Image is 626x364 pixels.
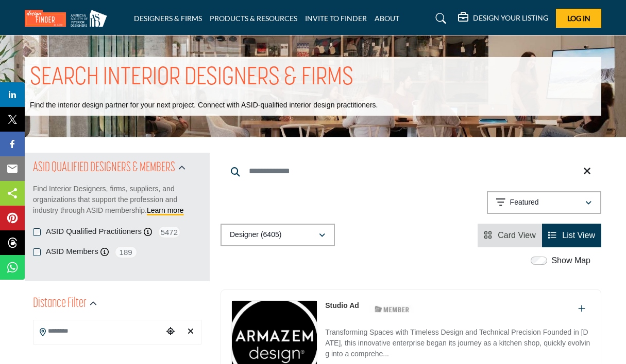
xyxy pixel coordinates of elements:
[510,197,539,208] p: Featured
[325,321,590,361] a: Transforming Spaces with Timeless Design and Technical Precision Founded in [DATE], this innovati...
[325,301,359,310] a: Studio Ad
[230,230,281,240] p: Designer (6405)
[147,206,184,214] a: Learn more
[484,231,536,240] a: View Card
[163,321,178,343] div: Choose your current location
[210,14,297,23] a: PRODUCTS & RESOURCES
[548,231,595,240] a: View List
[458,12,548,25] div: DESIGN YOUR LISTING
[221,224,335,246] button: Designer (6405)
[542,224,601,247] li: List View
[46,226,142,238] label: ASID Qualified Practitioners
[134,14,202,23] a: DESIGNERS & FIRMS
[473,13,548,23] h5: DESIGN YOUR LISTING
[33,321,163,341] input: Search Location
[46,246,98,258] label: ASID Members
[33,159,175,177] h2: ASID QUALIFIED DESIGNERS & MEMBERS
[114,246,138,259] span: 189
[30,100,378,111] p: Find the interior design partner for your next project. Connect with ASID-qualified interior desi...
[25,10,112,27] img: Site Logo
[33,248,41,256] input: ASID Members checkbox
[33,184,201,216] p: Find Interior Designers, firms, suppliers, and organizations that support the profession and indu...
[478,224,542,247] li: Card View
[556,9,601,28] button: Log In
[305,14,367,23] a: INVITE TO FINDER
[426,10,453,27] a: Search
[562,231,595,240] span: List View
[33,228,41,236] input: ASID Qualified Practitioners checkbox
[158,226,181,239] span: 5472
[325,300,359,311] p: Studio Ad
[30,62,353,94] h1: SEARCH INTERIOR DESIGNERS & FIRMS
[33,295,87,313] h2: Distance Filter
[578,304,585,313] a: Add To List
[487,191,601,214] button: Featured
[498,231,536,240] span: Card View
[183,321,198,343] div: Clear search location
[369,303,415,316] img: ASID Members Badge Icon
[567,14,590,23] span: Log In
[375,14,399,23] a: ABOUT
[221,159,601,184] input: Search Keyword
[551,254,590,267] label: Show Map
[325,327,590,361] p: Transforming Spaces with Timeless Design and Technical Precision Founded in [DATE], this innovati...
